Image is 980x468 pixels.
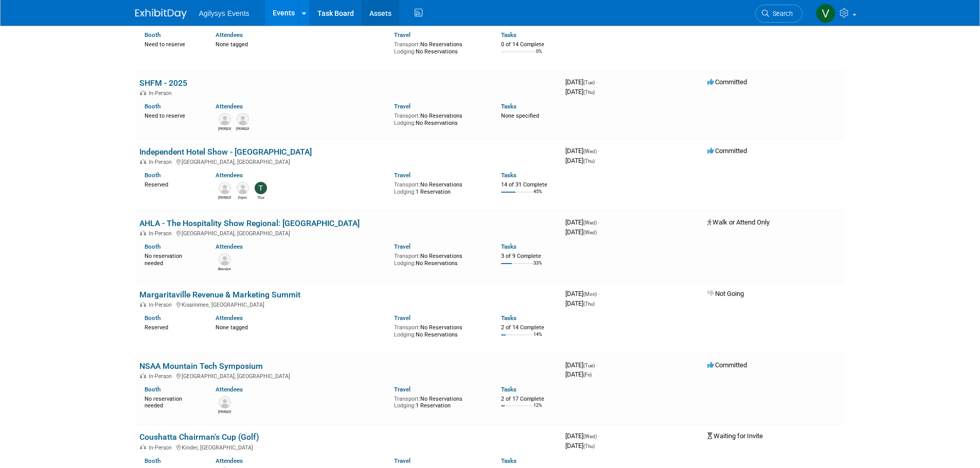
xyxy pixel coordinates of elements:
[565,218,600,226] span: [DATE]
[583,372,592,378] span: (Fri)
[565,88,595,96] span: [DATE]
[394,110,486,126] div: No Reservations No Reservations
[139,157,557,165] div: [GEOGRAPHIC_DATA], [GEOGRAPHIC_DATA]
[394,120,416,126] span: Lodging:
[145,386,161,393] a: Booth
[565,361,598,369] span: [DATE]
[816,4,835,23] img: Vaitiare Munoz
[565,432,600,440] span: [DATE]
[145,179,201,189] div: Reserved
[218,408,231,415] div: Lindsey Fundine
[219,253,231,266] img: Brendon Mullen
[216,314,243,322] a: Attendees
[145,251,201,267] div: No reservation needed
[216,172,243,179] a: Attendees
[394,386,411,393] a: Travel
[149,230,175,237] span: In-Person
[394,314,411,322] a: Travel
[139,290,300,299] a: Margaritaville Revenue & Marketing Summit
[501,253,557,260] div: 3 of 9 Complete
[139,371,557,380] div: [GEOGRAPHIC_DATA], [GEOGRAPHIC_DATA]
[219,396,231,408] img: Lindsey Fundine
[533,189,542,203] td: 45%
[707,147,747,155] span: Committed
[140,230,146,235] img: In-Person Event
[237,182,249,194] img: Erynn Torrenga
[140,90,146,95] img: In-Person Event
[394,324,420,331] span: Transport:
[139,361,263,371] a: NSAA Mountain Tech Symposium
[394,251,486,267] div: No Reservations No Reservations
[583,148,597,154] span: (Wed)
[598,147,600,155] span: -
[254,194,267,200] div: Thor Hansen
[501,113,539,119] span: None specified
[140,302,146,307] img: In-Person Event
[501,386,516,393] a: Tasks
[583,230,597,235] span: (Wed)
[501,314,516,322] a: Tasks
[769,10,793,17] span: Search
[394,172,411,179] a: Travel
[565,370,592,378] span: [DATE]
[394,253,420,259] span: Transport:
[145,172,161,179] a: Booth
[565,442,595,450] span: [DATE]
[139,432,259,442] a: Coushatta Chairman's Cup (Golf)
[145,39,201,48] div: Need to reserve
[501,41,557,48] div: 0 of 14 Complete
[236,194,249,200] div: Erynn Torrenga
[501,172,516,179] a: Tasks
[394,103,411,110] a: Travel
[394,394,486,409] div: No Reservations 1 Reservation
[533,260,542,274] td: 33%
[755,5,803,23] a: Search
[394,39,486,55] div: No Reservations No Reservations
[145,322,201,331] div: Reserved
[237,113,249,125] img: Jim Brown
[394,189,416,195] span: Lodging:
[236,125,249,132] div: Jim Brown
[140,373,146,378] img: In-Person Event
[583,158,595,164] span: (Thu)
[145,31,161,39] a: Booth
[583,80,595,85] span: (Tue)
[583,220,597,226] span: (Wed)
[565,78,598,86] span: [DATE]
[501,181,557,189] div: 14 of 31 Complete
[501,243,516,250] a: Tasks
[140,159,146,164] img: In-Person Event
[219,113,231,125] img: Brian Miller
[135,9,187,19] img: ExhibitDay
[145,243,161,250] a: Booth
[139,78,187,88] a: SHFM - 2025
[216,31,243,39] a: Attendees
[255,182,267,194] img: Thor Hansen
[145,314,161,322] a: Booth
[707,361,747,369] span: Committed
[145,394,201,409] div: No reservation needed
[199,9,250,17] span: Agilysys Events
[394,179,486,195] div: No Reservations 1 Reservation
[598,218,600,226] span: -
[216,457,243,464] a: Attendees
[565,290,600,297] span: [DATE]
[139,300,557,308] div: Kissimmee, [GEOGRAPHIC_DATA]
[583,443,595,449] span: (Thu)
[394,457,411,464] a: Travel
[565,228,597,236] span: [DATE]
[536,49,542,63] td: 0%
[565,157,595,164] span: [DATE]
[583,363,595,368] span: (Tue)
[501,324,557,331] div: 2 of 14 Complete
[394,48,416,55] span: Lodging:
[501,31,516,39] a: Tasks
[216,103,243,110] a: Attendees
[394,402,416,409] span: Lodging:
[216,386,243,393] a: Attendees
[533,403,542,417] td: 12%
[707,218,770,226] span: Walk or Attend Only
[707,78,747,86] span: Committed
[598,432,600,440] span: -
[149,159,175,165] span: In-Person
